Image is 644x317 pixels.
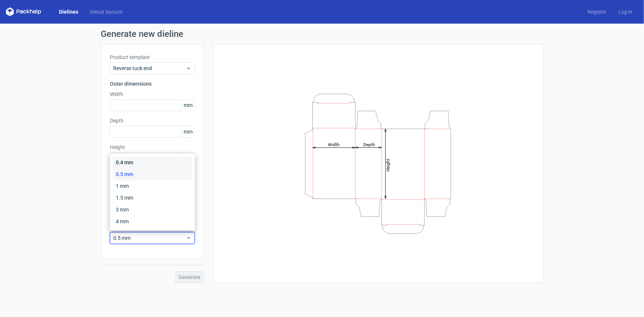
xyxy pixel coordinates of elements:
[110,54,195,61] label: Product template
[53,8,84,15] a: Dielines
[113,156,192,168] div: 0.4 mm
[113,65,186,72] span: Reverse tuck end
[113,216,192,227] div: 4 mm
[113,234,186,242] span: 0.5 mm
[113,180,192,192] div: 1 mm
[582,8,612,15] a: Register
[181,126,194,137] span: mm
[84,8,128,15] a: Diecut layouts
[363,142,375,147] tspan: Depth
[113,204,192,216] div: 3 mm
[110,90,195,98] label: Width
[113,168,192,180] div: 0.5 mm
[612,8,638,15] a: Log in
[181,153,194,164] span: mm
[181,100,194,111] span: mm
[328,142,340,147] tspan: Width
[385,159,391,172] tspan: Height
[101,30,543,38] h1: Generate new dieline
[113,192,192,204] div: 1.5 mm
[110,144,195,151] label: Height
[110,117,195,124] label: Depth
[110,80,195,87] h3: Outer dimensions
